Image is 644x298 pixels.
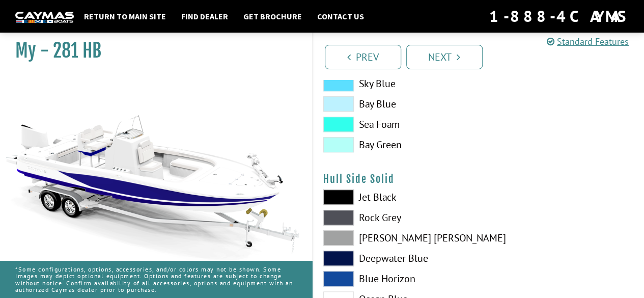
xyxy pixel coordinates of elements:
[15,39,287,62] h1: My - 281 HB
[406,45,483,69] a: Next
[323,230,468,246] label: [PERSON_NAME] [PERSON_NAME]
[323,96,468,112] label: Bay Blue
[79,10,171,23] a: Return to main site
[323,189,468,205] label: Jet Black
[323,76,468,91] label: Sky Blue
[176,10,233,23] a: Find Dealer
[547,36,629,47] a: Standard Features
[323,251,468,266] label: Deepwater Blue
[15,261,297,298] p: *Some configurations, options, accessories, and/or colors may not be shown. Some images may depic...
[323,271,468,286] label: Blue Horizon
[15,12,74,22] img: white-logo-c9c8dbefe5ff5ceceb0f0178aa75bf4bb51f6bca0971e226c86eb53dfe498488.png
[323,137,468,152] label: Bay Green
[312,10,369,23] a: Contact Us
[325,45,401,69] a: Prev
[323,210,468,225] label: Rock Grey
[489,5,629,28] div: 1-888-4CAYMAS
[238,10,307,23] a: Get Brochure
[323,173,634,185] h4: Hull Side Solid
[323,117,468,132] label: Sea Foam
